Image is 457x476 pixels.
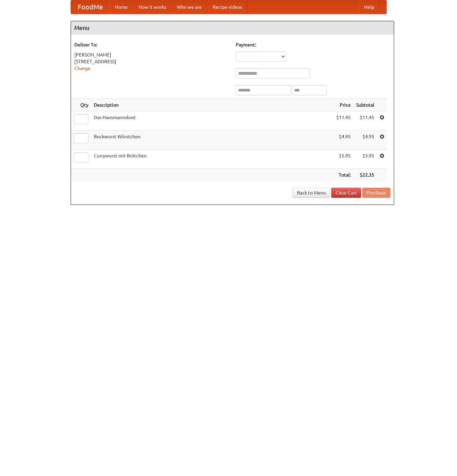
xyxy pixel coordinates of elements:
[91,99,334,111] th: Description
[74,51,229,58] div: [PERSON_NAME]
[74,41,229,48] h5: Deliver To:
[91,131,334,150] td: Bockwurst Würstchen
[91,150,334,169] td: Currywurst mit Brötchen
[133,0,172,14] a: How it works
[334,99,353,111] th: Price
[74,58,229,65] div: [STREET_ADDRESS]
[293,188,330,198] a: Back to Menu
[74,66,90,71] a: Change
[71,21,394,35] h4: Menu
[359,0,380,14] a: Help
[207,0,247,14] a: Recipe videos
[236,41,390,48] h5: Payment:
[353,99,377,111] th: Subtotal
[71,99,91,111] th: Qty
[334,111,353,131] td: $11.45
[71,0,110,14] a: FoodMe
[353,131,377,150] td: $4.95
[172,0,207,14] a: Who we are
[334,169,353,181] th: Total:
[334,131,353,150] td: $4.95
[362,188,390,198] button: Purchase
[91,111,334,131] td: Das Hausmannskost
[353,169,377,181] th: $22.35
[353,111,377,131] td: $11.45
[110,0,133,14] a: Home
[331,188,361,198] a: Clear Cart
[334,150,353,169] td: $5.95
[353,150,377,169] td: $5.95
